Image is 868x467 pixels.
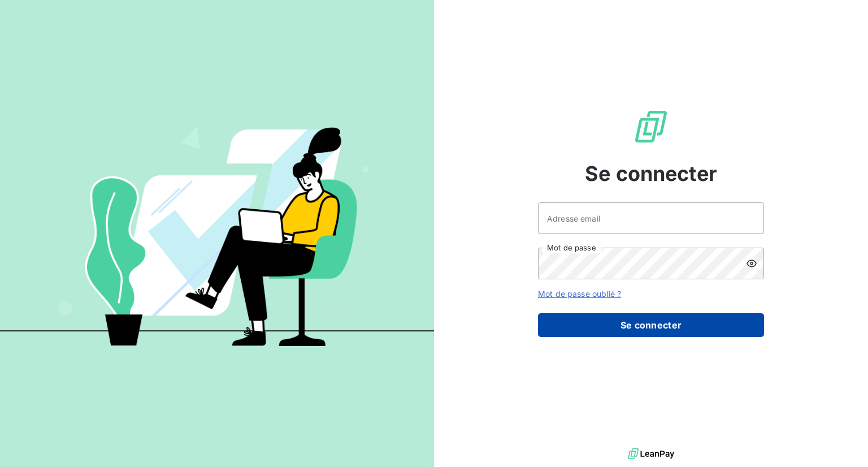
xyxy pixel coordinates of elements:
img: Logo LeanPay [633,109,669,145]
button: Se connecter [538,313,764,337]
span: Se connecter [585,158,717,189]
img: logo [628,446,674,462]
input: placeholder [538,202,764,234]
a: Mot de passe oublié ? [538,289,621,299]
